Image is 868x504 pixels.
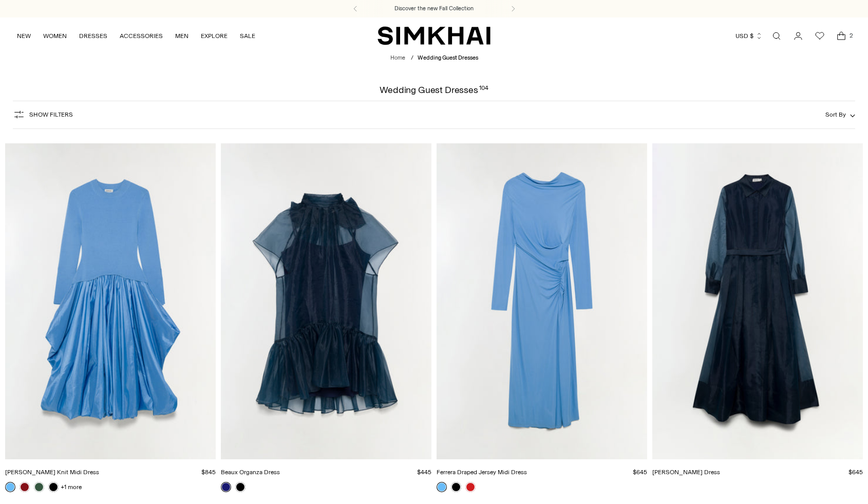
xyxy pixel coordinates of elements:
a: Wishlist [809,26,830,46]
a: +1 more [61,480,82,494]
a: [PERSON_NAME] Knit Midi Dress [5,469,99,476]
span: 2 [846,31,856,40]
a: DRESSES [79,25,107,47]
button: Show Filters [13,106,73,123]
a: Beaux Organza Dress [221,143,431,459]
span: Show Filters [29,111,73,118]
span: $845 [201,469,216,476]
span: $445 [417,469,431,476]
span: $645 [848,469,863,476]
a: Ferrera Draped Jersey Midi Dress [437,143,647,459]
nav: breadcrumbs [390,54,478,63]
span: $645 [633,469,647,476]
a: Open cart modal [831,26,852,46]
h1: Wedding Guest Dresses [380,85,488,95]
a: Kenlie Taffeta Knit Midi Dress [5,143,216,459]
button: USD $ [735,25,763,47]
button: Sort By [825,109,855,120]
a: Open search modal [766,26,787,46]
a: SALE [240,25,255,47]
a: Discover the new Fall Collection [394,5,474,13]
div: 104 [479,85,488,95]
span: Wedding Guest Dresses [418,54,478,61]
a: Beaux Organza Dress [221,469,280,476]
a: MEN [175,25,188,47]
a: ACCESSORIES [120,25,163,47]
a: SIMKHAI [378,26,490,46]
a: EXPLORE [201,25,228,47]
span: Sort By [825,111,846,118]
a: Montgomery Dress [652,143,863,459]
div: / [411,54,413,63]
a: [PERSON_NAME] Dress [652,469,720,476]
a: NEW [17,25,31,47]
a: Go to the account page [788,26,808,46]
a: Home [390,54,405,61]
a: WOMEN [43,25,67,47]
a: Ferrera Draped Jersey Midi Dress [437,469,527,476]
